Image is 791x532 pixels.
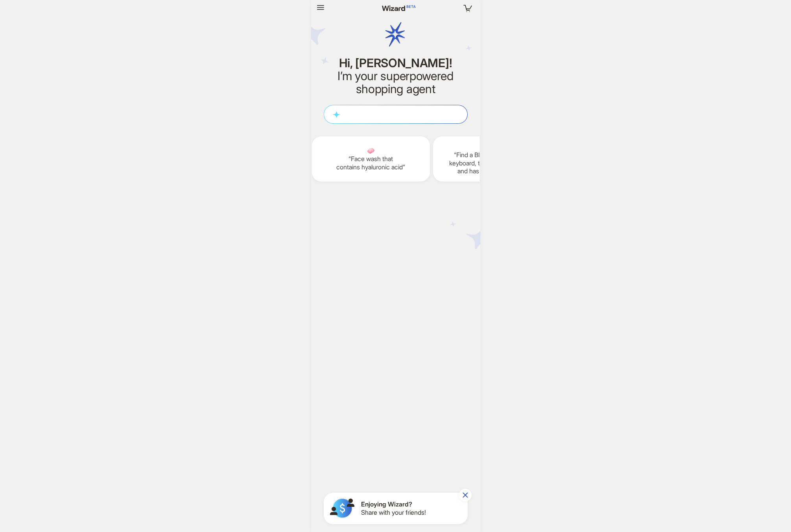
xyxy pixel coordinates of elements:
span: 🧼 [318,147,424,155]
span: Enjoying Wizard? [361,500,426,508]
span: ⌨️ [439,143,545,151]
button: Enjoying Wizard?Share with your friends! [324,493,468,524]
div: ⌨️Find a Bluetooth computer keyboard, that is quiet, durable, and has long battery life. [433,136,551,182]
h2: I’m your superpowered shopping agent [324,70,468,95]
span: Share with your friends! [361,508,426,517]
h1: Hi, [PERSON_NAME]! [324,57,468,70]
img: wizard logo [372,3,419,66]
q: Face wash that contains hyaluronic acid [318,155,424,171]
q: Find a Bluetooth computer keyboard, that is quiet, durable, and has long battery life. [439,151,545,175]
div: 🧼Face wash that contains hyaluronic acid [312,136,430,182]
